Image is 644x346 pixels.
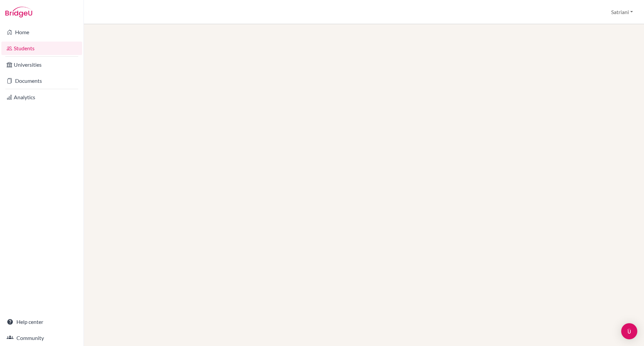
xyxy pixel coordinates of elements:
[1,331,82,345] a: Community
[1,74,82,88] a: Documents
[608,6,636,18] button: Satriani
[1,25,82,39] a: Home
[1,42,82,55] a: Students
[1,91,82,104] a: Analytics
[621,323,637,339] div: Open Intercom Messenger
[1,58,82,71] a: Universities
[1,315,82,329] a: Help center
[5,7,32,17] img: Bridge-U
